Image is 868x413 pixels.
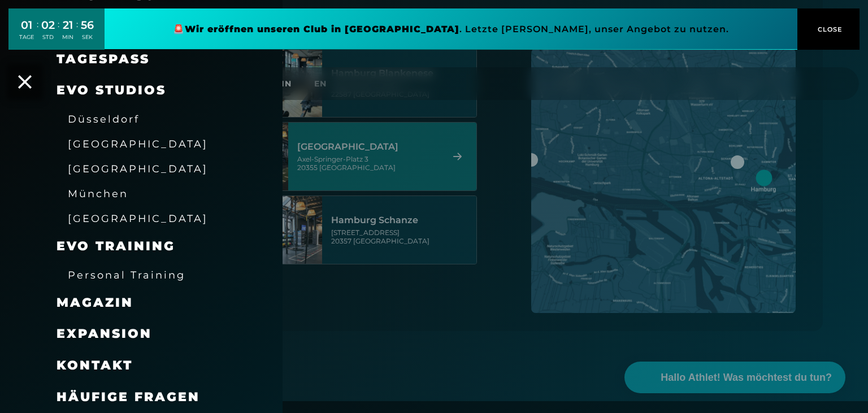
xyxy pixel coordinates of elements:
div: SEK [81,33,94,41]
div: : [58,18,59,48]
div: MIN [62,33,73,41]
span: CLOSE [815,24,843,34]
div: 01 [19,17,34,33]
div: 56 [81,17,94,33]
div: 02 [41,17,55,33]
div: : [37,18,38,48]
a: EVO Studios [57,82,166,98]
div: : [76,18,78,48]
button: CLOSE [797,8,860,50]
div: STD [41,33,55,41]
div: TAGE [19,33,34,41]
div: 21 [62,17,73,33]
